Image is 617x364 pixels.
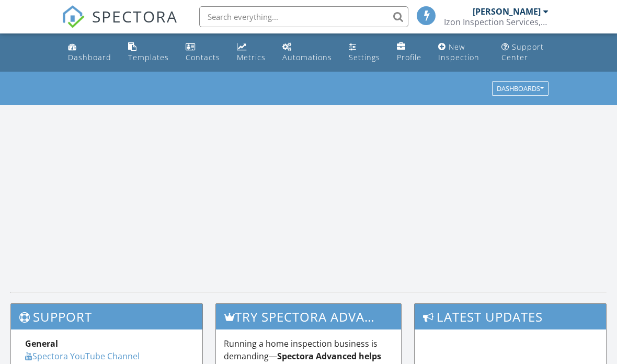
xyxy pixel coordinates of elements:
[64,38,116,67] a: Dashboard
[501,42,544,62] div: Support Center
[62,14,178,36] a: SPECTORA
[444,17,549,27] div: Izon Inspection Services, LLC
[25,338,58,349] strong: General
[345,38,384,67] a: Settings
[11,304,202,329] h3: Support
[278,38,336,67] a: Automations (Basic)
[186,52,220,62] div: Contacts
[181,38,224,67] a: Contacts
[349,52,380,62] div: Settings
[282,52,332,62] div: Automations
[237,52,266,62] div: Metrics
[25,350,140,362] a: Spectora YouTube Channel
[397,52,421,62] div: Profile
[497,85,544,93] div: Dashboards
[393,38,426,67] a: Company Profile
[124,38,173,67] a: Templates
[492,82,549,96] button: Dashboards
[92,5,178,27] span: SPECTORA
[434,38,489,67] a: New Inspection
[199,6,408,27] input: Search everything...
[497,38,553,67] a: Support Center
[438,42,479,62] div: New Inspection
[68,52,111,62] div: Dashboard
[415,304,606,329] h3: Latest Updates
[128,52,169,62] div: Templates
[233,38,270,67] a: Metrics
[62,5,85,28] img: The Best Home Inspection Software - Spectora
[473,6,541,17] div: [PERSON_NAME]
[216,304,401,329] h3: Try spectora advanced [DATE]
